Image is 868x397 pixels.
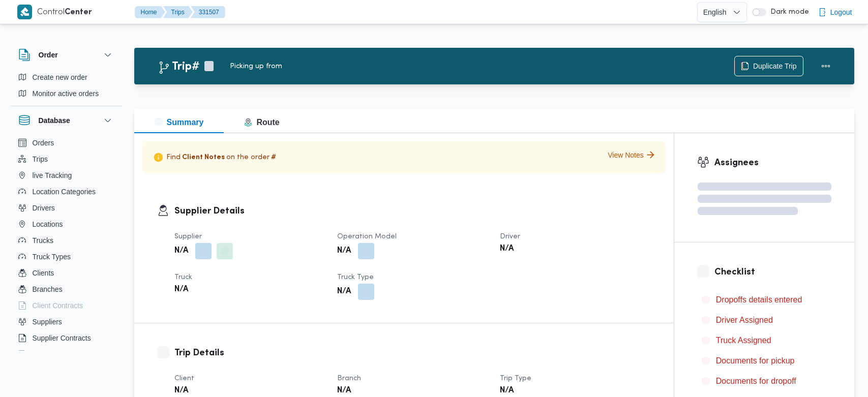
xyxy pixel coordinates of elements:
button: Drivers [14,200,118,216]
h3: Assignees [714,156,831,170]
button: Duplicate Trip [734,56,803,76]
button: Locations [14,216,118,232]
b: N/A [174,245,188,257]
span: Client Contracts [33,299,83,312]
span: Truck Types [33,251,71,263]
span: Truck Type [337,274,374,281]
b: N/A [174,385,188,397]
span: Dropoffs details entered [716,295,802,304]
span: Locations [33,218,63,230]
span: Trucks [33,234,53,247]
img: X8yXhbKr1z7QwAAAABJRU5ErkJggg== [17,5,32,19]
span: Trip Type [500,375,531,382]
b: N/A [337,385,351,397]
span: Driver [500,233,520,240]
button: Location Categories [14,184,118,200]
span: Documents for pickup [716,356,795,365]
span: Monitor active orders [33,87,99,100]
h3: Supplier Details [174,204,651,218]
button: live Tracking [14,167,118,184]
span: Supplier [174,233,202,240]
span: Devices [33,348,58,360]
button: Branches [14,281,118,297]
div: Picking up from [230,61,734,72]
div: Order [10,69,122,106]
span: live Tracking [33,169,72,181]
button: Actions [816,56,836,76]
span: Driver Assigned [716,316,773,324]
button: Trucks [14,232,118,249]
span: Truck [174,274,192,281]
button: Documents for dropoff [698,373,831,389]
span: Client Notes [182,154,225,162]
h3: Checklist [714,265,831,279]
b: Center [65,9,92,16]
button: Supplier Contracts [14,330,118,346]
span: Summary [155,118,204,127]
button: Clients [14,265,118,281]
button: Dropoffs details entered [698,292,831,308]
span: Supplier Contracts [33,332,91,344]
span: Branch [337,375,361,382]
button: Home [135,6,165,18]
div: Database [10,135,122,355]
span: Suppliers [33,316,62,328]
b: N/A [174,284,188,296]
span: Operation Model [337,233,397,240]
button: Monitor active orders [14,85,118,102]
span: Dark mode [766,8,809,16]
button: Driver Assigned [698,312,831,328]
button: Truck Assigned [698,332,831,349]
span: Location Categories [33,186,96,198]
button: Suppliers [14,314,118,330]
span: Documents for dropoff [716,377,796,385]
b: N/A [500,243,514,255]
span: Orders [33,137,54,149]
h3: Trip Details [174,346,651,360]
button: Create new order [14,69,118,85]
span: Logout [830,6,852,18]
span: Trips [33,153,48,165]
b: N/A [337,245,351,257]
h3: Database [39,114,70,127]
button: Logout [814,2,856,22]
button: View Notes [608,149,657,160]
button: 331507 [191,6,225,18]
span: # [271,154,276,162]
b: N/A [337,286,351,298]
button: Database [18,114,114,127]
button: Orders [14,135,118,151]
span: Clients [33,267,54,279]
h2: Trip# [158,60,199,74]
h3: Order [39,49,58,61]
button: Documents for pickup [698,353,831,369]
b: N/A [500,385,514,397]
span: Route [244,118,279,127]
p: Find on the order [151,149,278,165]
span: Duplicate Trip [753,60,797,72]
span: Truck Assigned [716,336,771,345]
button: Truck Types [14,249,118,265]
button: Trips [163,6,193,18]
span: Create new order [33,71,87,83]
button: Devices [14,346,118,362]
button: Client Contracts [14,297,118,314]
button: Order [18,49,114,61]
span: Drivers [33,202,55,214]
span: Branches [33,283,63,295]
button: Trips [14,151,118,167]
span: Client [174,375,194,382]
